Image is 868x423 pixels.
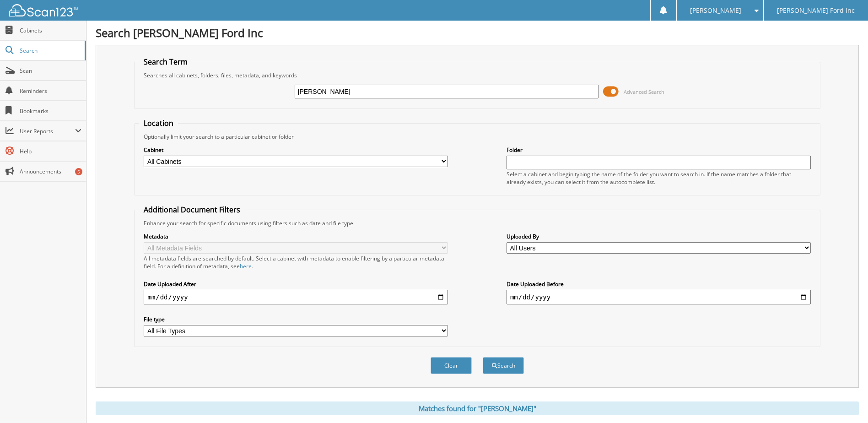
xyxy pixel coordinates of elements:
[144,315,448,323] label: File type
[9,4,78,16] img: scan123-logo-white.svg
[240,262,252,270] a: here
[96,401,859,415] div: Matches found for "[PERSON_NAME]"
[20,87,81,95] span: Reminders
[75,168,82,175] div: 5
[20,67,81,75] span: Scan
[777,8,855,13] span: [PERSON_NAME] Ford Inc
[144,255,448,270] div: All metadata fields are searched by default. Select a cabinet with metadata to enable filtering b...
[431,357,472,374] button: Clear
[20,47,80,54] span: Search
[144,233,448,240] label: Metadata
[483,357,524,374] button: Search
[139,71,815,79] div: Searches all cabinets, folders, files, metadata, and keywords
[144,280,448,288] label: Date Uploaded After
[507,170,811,186] div: Select a cabinet and begin typing the name of the folder you want to search in. If the name match...
[690,8,741,13] span: [PERSON_NAME]
[96,25,859,40] h1: Search [PERSON_NAME] Ford Inc
[507,146,811,154] label: Folder
[20,127,75,135] span: User Reports
[139,219,815,227] div: Enhance your search for specific documents using filters such as date and file type.
[624,88,664,95] span: Advanced Search
[144,290,448,304] input: start
[20,107,81,115] span: Bookmarks
[139,57,192,67] legend: Search Term
[139,205,245,215] legend: Additional Document Filters
[20,27,81,34] span: Cabinets
[20,147,81,155] span: Help
[139,118,178,128] legend: Location
[507,233,811,240] label: Uploaded By
[139,133,815,141] div: Optionally limit your search to a particular cabinet or folder
[144,146,448,154] label: Cabinet
[507,280,811,288] label: Date Uploaded Before
[20,168,81,175] span: Announcements
[507,290,811,304] input: end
